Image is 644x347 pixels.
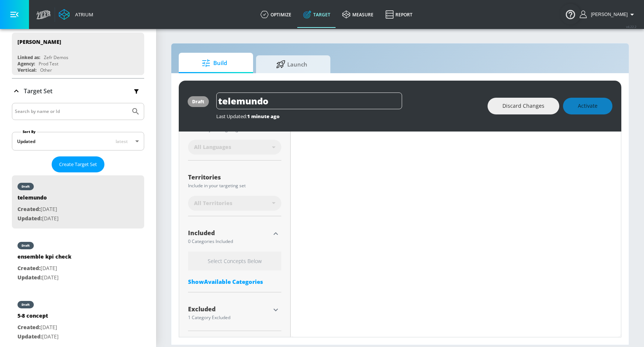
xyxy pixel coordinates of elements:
[15,107,127,116] input: Search by name or Id
[116,138,128,145] span: latest
[22,303,30,307] div: draft
[17,38,61,45] div: [PERSON_NAME]
[17,138,35,145] div: Updated
[12,175,144,228] div: drafttelemundoCreated:[DATE]Updated:[DATE]
[192,98,204,105] div: draft
[17,214,59,223] p: [DATE]
[580,10,637,19] button: [PERSON_NAME]
[379,1,418,28] a: Report
[502,101,544,111] span: Discard Changes
[40,67,52,73] div: Other
[17,61,35,67] div: Agency:
[188,306,270,312] div: Excluded
[17,273,71,282] p: [DATE]
[44,54,68,61] div: Zefr Demos
[186,54,243,72] span: Build
[194,143,231,151] span: All Languages
[17,253,71,264] div: ensemble kpi check
[188,184,281,188] div: Include in your targeting set
[188,252,281,270] h6: Select Concepts Below
[247,113,279,120] span: 1 minute ago
[188,239,270,244] div: 0 Categories Included
[59,160,97,169] span: Create Target Set
[17,67,36,73] div: Vertical:
[255,1,297,28] a: optimize
[17,274,42,281] span: Updated:
[24,87,52,95] p: Target Set
[17,205,41,213] span: Created:
[626,25,637,29] span: v 4.22.2
[188,127,281,132] div: Include in your targeting set
[72,11,93,18] div: Atrium
[12,234,144,288] div: draftensemble kpi checkCreated:[DATE]Updated:[DATE]
[297,1,336,28] a: Target
[17,332,59,341] p: [DATE]
[17,312,59,323] div: 5-8 concept
[588,12,628,17] span: login as: guillermo.cabrera@zefr.com
[336,1,379,28] a: measure
[17,323,59,332] p: [DATE]
[12,33,144,75] div: [PERSON_NAME]Linked as:Zefr DemosAgency:Prod TestVertical:Other
[17,264,71,273] p: [DATE]
[17,333,42,340] span: Updated:
[21,129,37,134] label: Sort By
[188,140,281,155] div: All Languages
[59,9,93,20] a: Atrium
[17,215,42,222] span: Updated:
[263,55,320,73] span: Launch
[188,315,270,320] div: 1 Category Excluded
[22,185,30,188] div: draft
[52,156,104,172] button: Create Target Set
[188,174,281,180] div: Territories
[39,61,58,67] div: Prod Test
[188,230,270,236] div: Included
[560,4,581,25] button: Open Resource Center
[22,244,30,247] div: draft
[188,278,281,285] div: ShowAvailable Categories
[194,200,232,207] span: All Territories
[12,294,144,347] div: draft5-8 conceptCreated:[DATE]Updated:[DATE]
[216,113,480,120] div: Last Updated:
[17,194,59,205] div: telemundo
[188,196,281,211] div: All Territories
[17,324,41,331] span: Created:
[17,205,59,214] p: [DATE]
[17,54,40,61] div: Linked as:
[17,265,41,272] span: Created:
[12,79,144,103] div: Target Set
[488,98,559,114] button: Discard Changes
